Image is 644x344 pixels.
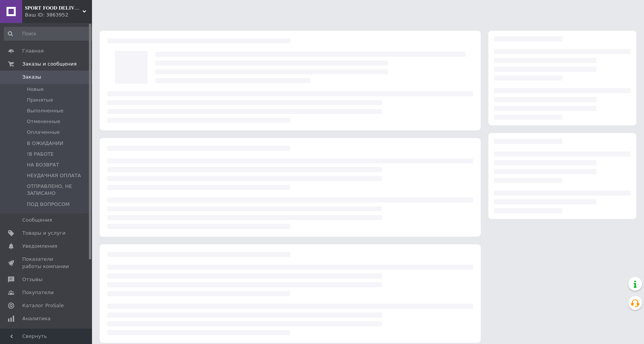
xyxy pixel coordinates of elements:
span: Показатели работы компании [22,256,71,270]
span: Новые [27,86,44,93]
span: Покупатели [22,289,54,296]
span: Заказы и сообщения [22,61,77,67]
span: Каталог ProSale [22,302,64,309]
input: Поиск [4,27,95,41]
span: Главная [22,48,44,54]
span: НА ВОЗВРАТ [27,161,59,168]
span: Аналитика [22,315,51,322]
span: Сообщения [22,217,52,224]
span: Выполненные [27,107,64,114]
span: Отмененные [27,118,60,125]
span: Принятые [27,97,53,104]
div: Ваш ID: 3863952 [25,12,92,18]
span: !В РАБОТЕ [27,151,54,158]
span: Отзывы [22,276,43,283]
span: В ОЖИДАНИИ [27,140,63,147]
span: ПОД ВОПРОСОМ [27,201,70,208]
span: Товары и услуги [22,230,66,237]
span: 𝐒𝐏𝐎𝐑𝐓 𝐅𝐎𝐎𝐃 𝐃𝐄𝐋𝐈𝐕𝐄𝐑𝐘 [25,5,82,12]
span: Уведомления [22,243,57,250]
span: НЕУДАЧНАЯ ОПЛАТА [27,172,81,179]
span: Оплаченные [27,129,60,136]
span: ОТПРАВЛЕНО, НЕ ЗАПИСАНО [27,183,94,197]
span: Заказы [22,74,41,81]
